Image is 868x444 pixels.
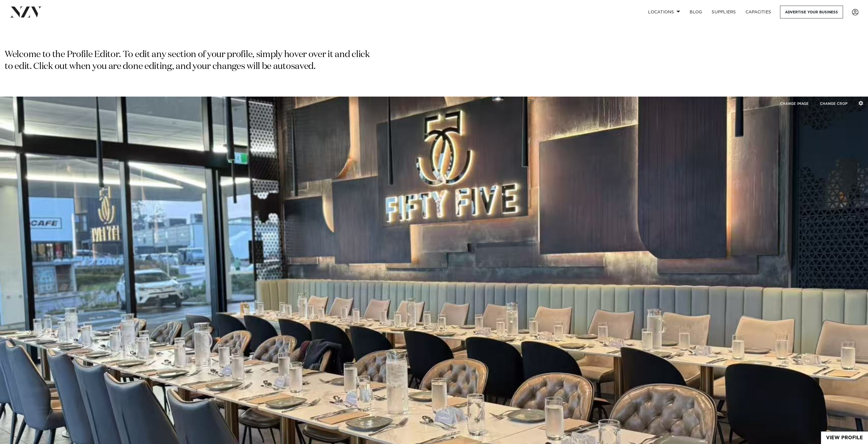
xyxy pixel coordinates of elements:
a: SUPPLIERS [707,6,740,18]
a: View Profile [821,432,868,444]
a: Locations [643,6,685,18]
a: BLOG [685,6,707,18]
a: Advertise your business [780,6,843,18]
button: CHANGE IMAGE [775,97,814,110]
p: Welcome to the Profile Editor. To edit any section of your profile, simply hover over it and clic... [5,49,372,73]
button: CHANGE CROP [815,97,853,110]
a: Capacities [741,6,776,18]
img: nzv-logo.png [10,7,42,17]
